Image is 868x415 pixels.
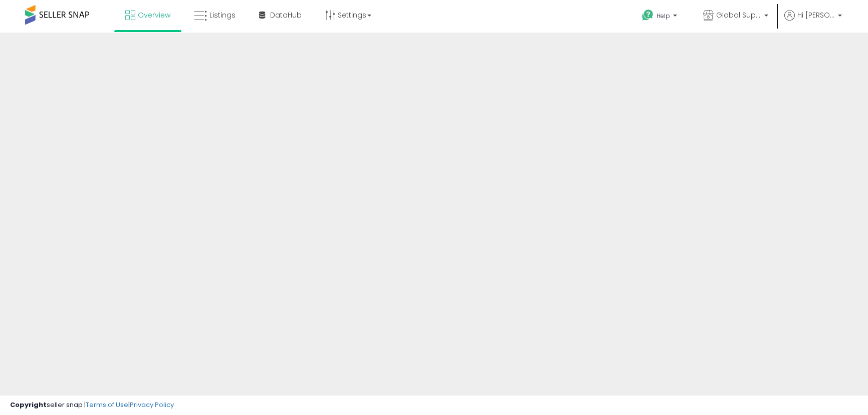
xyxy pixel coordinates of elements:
[716,10,761,20] span: Global Supplies [GEOGRAPHIC_DATA]
[130,400,174,409] a: Privacy Policy
[10,400,174,410] div: seller snap | |
[10,400,47,409] strong: Copyright
[138,10,170,20] span: Overview
[86,400,128,409] a: Terms of Use
[784,10,842,33] a: Hi [PERSON_NAME]
[270,10,302,20] span: DataHub
[797,10,835,20] span: Hi [PERSON_NAME]
[641,9,654,22] i: Get Help
[634,2,687,33] a: Help
[657,12,670,20] span: Help
[209,10,236,20] span: Listings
